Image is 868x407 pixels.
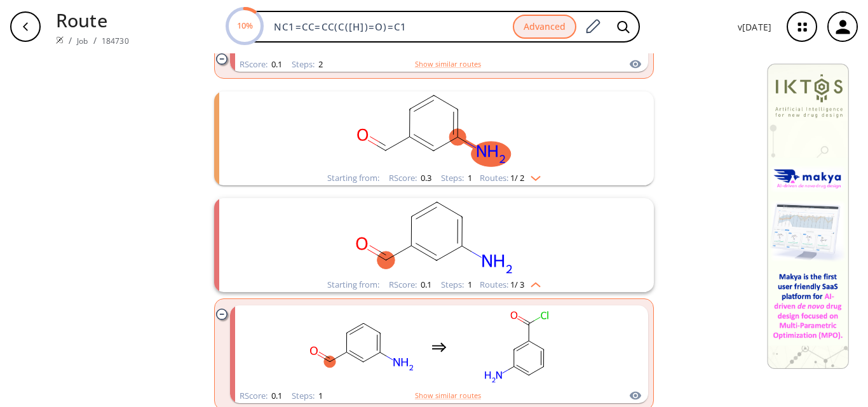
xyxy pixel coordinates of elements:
[269,390,282,401] span: 0.1
[510,174,524,182] span: 1 / 2
[419,172,431,183] span: 0.3
[480,174,541,182] div: Routes:
[56,36,64,44] img: Spaya logo
[459,307,574,387] svg: Nc1cccc(C(=O)Cl)c1
[415,390,481,401] button: Show similar routes
[240,392,282,400] div: RScore :
[93,34,97,47] li: /
[480,281,541,289] div: Routes:
[304,307,419,387] svg: Nc1cccc(C=O)c1
[767,63,849,369] img: Banner
[266,20,513,33] input: Enter SMILES
[524,277,541,288] img: Up
[240,60,282,69] div: RScore :
[738,20,771,34] p: v [DATE]
[466,172,472,183] span: 1
[69,34,72,47] li: /
[269,58,282,70] span: 0.1
[102,36,129,46] a: 184730
[415,58,481,70] button: Show similar routes
[524,171,541,181] img: Down
[513,15,576,39] button: Advanced
[327,281,379,289] div: Starting from:
[316,58,323,70] span: 2
[236,20,252,31] text: 10%
[389,174,431,182] div: RScore :
[419,279,431,290] span: 0.1
[292,392,323,400] div: Steps :
[56,6,129,34] p: Route
[269,91,599,171] svg: Nc1cccc(C=O)c1
[389,281,431,289] div: RScore :
[269,198,599,277] svg: Nc1cccc(C=O)c1
[510,281,524,289] span: 1 / 3
[441,281,472,289] div: Steps :
[77,36,88,46] a: Job
[327,174,379,182] div: Starting from:
[466,279,472,290] span: 1
[441,174,472,182] div: Steps :
[316,390,323,401] span: 1
[292,60,323,69] div: Steps :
